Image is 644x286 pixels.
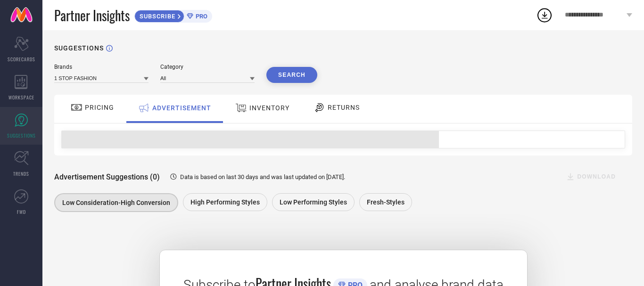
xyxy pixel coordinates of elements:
[160,64,255,70] div: Category
[367,198,405,206] span: Fresh-Styles
[193,13,207,20] span: PRO
[536,7,553,24] div: Open download list
[62,199,170,206] span: Low Consideration-High Conversion
[17,208,26,215] span: FWD
[85,104,114,111] span: PRICING
[54,6,130,25] span: Partner Insights
[13,170,29,177] span: TRENDS
[8,94,34,101] span: WORKSPACE
[152,104,211,112] span: ADVERTISEMENT
[249,104,289,112] span: INVENTORY
[280,198,347,206] span: Low Performing Styles
[8,56,35,63] span: SCORECARDS
[180,173,345,180] span: Data is based on last 30 days and was last updated on [DATE] .
[328,104,360,111] span: RETURNS
[266,67,317,83] button: Search
[190,198,260,206] span: High Performing Styles
[134,8,212,23] a: SUBSCRIBEPRO
[7,132,36,139] span: SUGGESTIONS
[54,64,149,70] div: Brands
[54,44,104,52] h1: SUGGESTIONS
[54,172,160,181] span: Advertisement Suggestions (0)
[135,13,178,20] span: SUBSCRIBE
